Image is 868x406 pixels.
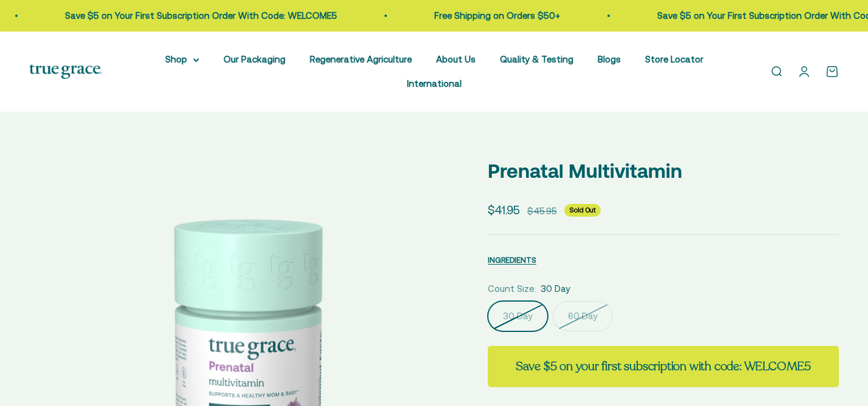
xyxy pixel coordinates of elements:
a: Free Shipping on Orders $50+ [434,10,560,21]
strong: Save $5 on your first subscription with code: WELCOME5 [516,358,811,374]
a: Our Packaging [224,54,285,64]
a: Store Locator [645,54,703,64]
a: Blogs [598,54,621,64]
button: INGREDIENTS [488,252,536,267]
summary: Shop [165,52,199,67]
legend: Count Size: [488,282,536,296]
a: International [407,78,462,89]
span: INGREDIENTS [488,255,536,265]
p: Save $5 on Your First Subscription Order With Code: WELCOME5 [65,8,337,23]
span: 30 Day [541,282,570,296]
a: Regenerative Agriculture [310,54,412,64]
sale-price: $41.95 [488,201,520,219]
compare-at-price: $45.95 [527,204,557,218]
a: About Us [436,54,476,64]
p: Prenatal Multivitamin [488,155,839,186]
sold-out-badge: Sold Out [564,204,601,217]
a: Quality & Testing [500,54,573,64]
